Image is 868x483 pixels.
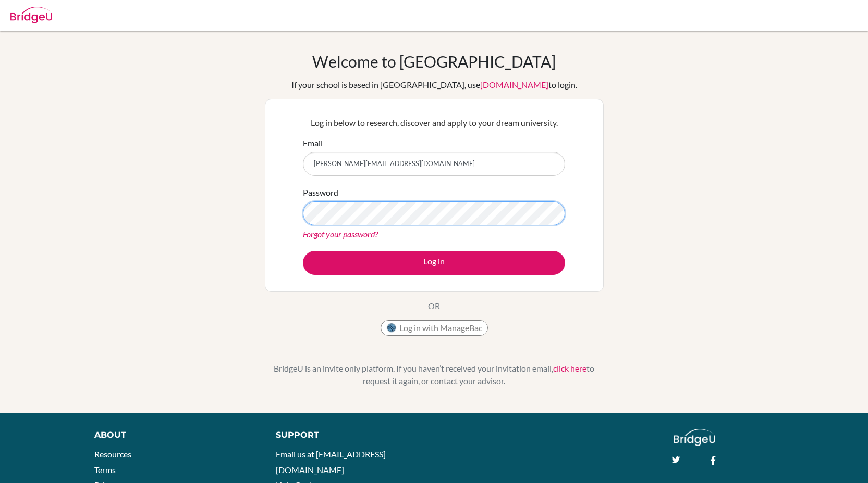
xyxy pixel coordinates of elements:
button: Log in [303,251,565,275]
div: Support [276,429,422,441]
div: About [94,429,252,441]
a: Resources [94,449,131,459]
button: Log in with ManageBac [381,320,488,336]
p: Log in below to research, discover and apply to your dream university. [303,117,565,129]
a: Forgot your password? [303,229,378,239]
h1: Welcome to [GEOGRAPHIC_DATA] [312,52,556,71]
img: Bridge-U [10,7,52,23]
img: logo_white@2x-f4f0deed5e89b7ecb1c2cc34c3e3d731f90f0f143d5ea2071677605dd97b5244.png [674,429,716,446]
p: OR [428,300,440,312]
a: Email us at [EMAIL_ADDRESS][DOMAIN_NAME] [276,449,386,475]
a: [DOMAIN_NAME] [480,80,548,90]
div: If your school is based in [GEOGRAPHIC_DATA], use to login. [291,79,577,91]
a: click here [553,363,586,373]
a: Terms [94,465,116,475]
label: Email [303,137,323,149]
label: Password [303,186,338,199]
p: BridgeU is an invite only platform. If you haven’t received your invitation email, to request it ... [265,362,604,387]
